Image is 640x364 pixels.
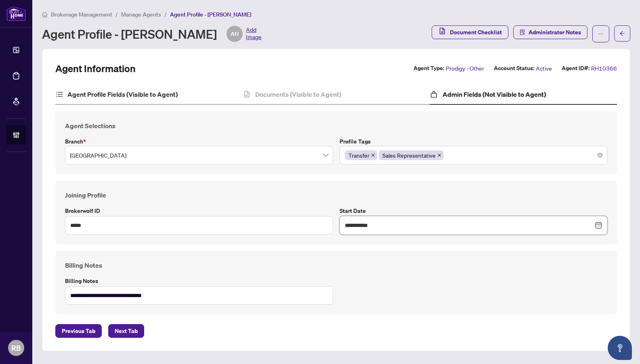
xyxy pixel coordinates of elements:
[51,11,112,18] span: Brokerage Management
[598,31,604,37] span: ellipsis
[443,89,546,99] h4: Admin Fields (Not Visible to Agent)
[591,64,617,73] span: RH10366
[55,324,102,338] button: Previous Tab
[65,260,607,270] h4: Billing Notes
[371,153,375,157] span: close
[67,89,178,99] h4: Agent Profile Fields (Visible to Agent)
[255,89,341,99] h4: Documents (Visible to Agent)
[6,6,26,21] img: logo
[494,64,534,73] label: Account Status:
[382,151,436,160] span: Sales Representative
[379,150,443,160] span: Sales Representative
[608,336,632,360] button: Open asap
[115,324,138,337] span: Next Tab
[11,342,21,354] span: RB
[446,64,484,73] span: Prodigy - Other
[65,137,333,146] label: Branch
[432,25,508,39] button: Document Checklist
[619,31,625,36] span: arrow-left
[513,25,588,39] button: Administrator Notes
[345,150,377,160] span: Transfer
[598,153,602,158] span: close-circle
[55,62,136,75] h2: Agent Information
[536,64,552,73] span: Active
[164,10,167,19] li: /
[450,26,502,39] span: Document Checklist
[246,26,262,42] span: Add Image
[115,10,118,19] li: /
[340,206,608,215] label: Start Date
[437,153,441,157] span: close
[65,190,607,200] h4: Joining Profile
[520,29,525,35] span: solution
[340,137,608,146] label: Profile Tags
[65,121,607,131] h4: Agent Selections
[62,324,95,337] span: Previous Tab
[231,29,239,38] span: AN
[42,26,262,42] div: Agent Profile - [PERSON_NAME]
[170,11,251,18] span: Agent Profile - [PERSON_NAME]
[65,277,333,285] label: Billing Notes
[121,11,161,18] span: Manage Agents
[108,324,144,338] button: Next Tab
[562,64,590,73] label: Agent ID#:
[65,206,333,215] label: Brokerwolf ID
[529,26,581,39] span: Administrator Notes
[42,12,48,17] span: home
[348,151,369,160] span: Transfer
[70,148,328,163] span: Richmond Hill
[413,64,444,73] label: Agent Type:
